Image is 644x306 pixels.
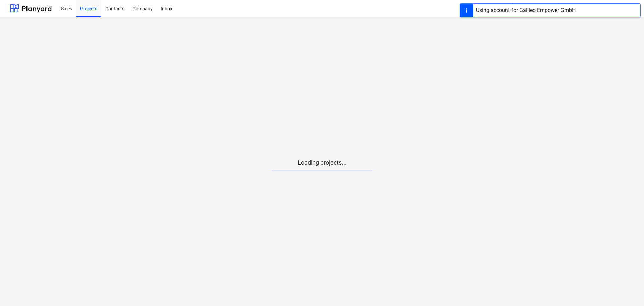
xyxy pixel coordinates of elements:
[272,159,372,167] p: Loading projects...
[476,6,576,14] div: Using account for Galileo Empower GmbH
